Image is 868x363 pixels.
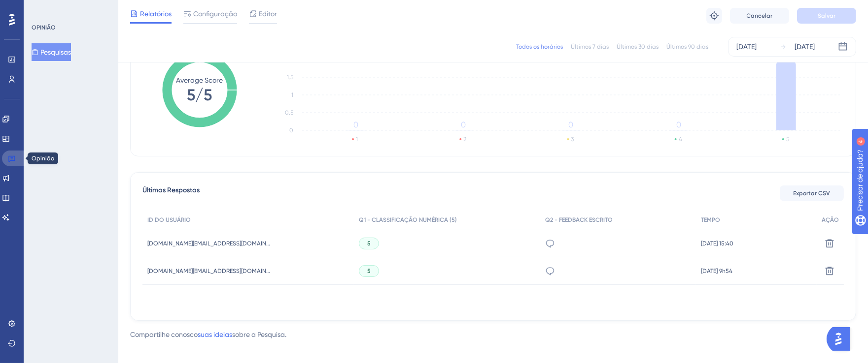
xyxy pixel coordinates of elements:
font: sobre a Pesquisa [232,331,285,338]
button: Salvar [797,8,856,24]
tspan: 0 [289,127,293,134]
font: TEMPO [701,216,720,223]
font: Relatórios [140,10,172,18]
text: 4 [679,136,682,143]
tspan: 0 [568,120,573,129]
font: Últimos 7 dias [571,43,609,50]
font: Pesquisas [40,48,71,56]
tspan: 0 [461,120,466,129]
button: Exportar CSV [780,185,844,201]
font: Q2 - FEEDBACK ESCRITO [545,216,613,223]
font: Últimos 30 dias [617,43,659,50]
font: 5 [367,240,371,247]
font: Compartilhe conosco [130,331,198,338]
tspan: 5/5 [187,86,212,104]
font: ID DO USUÁRIO [147,216,191,223]
font: [DATE] 15:40 [701,240,733,247]
font: 5 [367,268,371,274]
font: Precisar de ajuda? [23,4,85,12]
button: Pesquisas [32,43,71,61]
tspan: 0 [676,120,681,129]
font: Cancelar [747,12,773,19]
tspan: 0 [353,120,358,129]
font: Salvar [818,12,835,19]
font: Todos os horários [516,43,563,50]
tspan: 0.5 [285,109,293,116]
tspan: 1.5 [287,74,293,81]
text: 2 [463,136,466,143]
font: Configuração [193,10,237,18]
tspan: Average Score [176,76,223,84]
text: 1 [356,136,358,143]
text: 5 [786,136,789,143]
font: [DATE] [736,43,757,51]
font: Q1 - CLASSIFICAÇÃO NUMÉRICA (5) [359,216,457,223]
font: Editor [259,10,277,18]
font: AÇÃO [822,216,839,223]
font: [DATE] [795,43,815,51]
iframe: Iniciador do Assistente de IA do UserGuiding [827,324,856,354]
text: 3 [571,136,574,143]
font: suas ideias [198,331,232,338]
button: Cancelar [730,8,789,24]
font: [DATE] 9h54 [701,268,732,274]
tspan: 2 [290,56,293,63]
font: Exportar CSV [794,190,831,197]
font: . [285,331,286,338]
font: Últimas Respostas [142,186,200,194]
font: OPINIÃO [32,24,56,31]
font: 4 [92,6,95,11]
font: Últimos 90 dias [666,43,708,50]
font: [DOMAIN_NAME][EMAIL_ADDRESS][DOMAIN_NAME][DOMAIN_NAME] [147,240,332,247]
font: [DOMAIN_NAME][EMAIL_ADDRESS][DOMAIN_NAME] [147,268,286,274]
tspan: 1 [291,91,293,98]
